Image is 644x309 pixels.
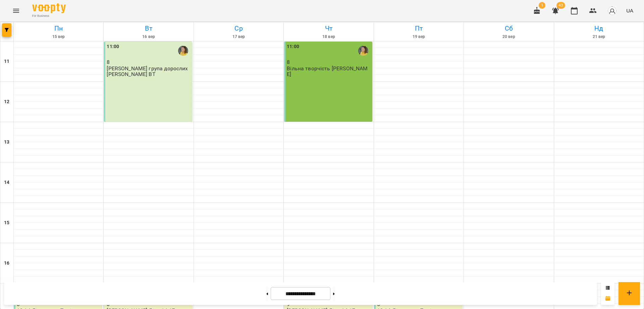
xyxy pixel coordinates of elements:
[465,23,552,34] h6: Сб
[539,2,545,9] span: 1
[105,34,192,40] h6: 16 вер
[195,34,282,40] h6: 17 вер
[15,23,102,34] h6: Пн
[556,2,565,9] span: 43
[375,23,463,34] h6: Пт
[8,3,24,19] button: Menu
[4,139,9,146] h6: 13
[285,34,372,40] h6: 18 вер
[555,23,643,34] h6: Нд
[375,34,463,40] h6: 19 вер
[107,66,191,77] p: [PERSON_NAME] група дорослих [PERSON_NAME] ВТ
[195,23,282,34] h6: Ср
[4,260,9,267] h6: 16
[107,59,191,65] p: 8
[107,43,119,50] label: 11:00
[287,43,299,50] label: 11:00
[4,219,9,227] h6: 15
[285,23,372,34] h6: Чт
[32,3,66,13] img: Voopty Logo
[358,46,368,56] img: Ірина Шек
[607,6,617,15] img: avatar_s.png
[4,58,9,65] h6: 11
[624,4,636,17] button: UA
[626,7,633,14] span: UA
[32,14,66,18] span: For Business
[287,66,371,77] p: Вільна творчість [PERSON_NAME]
[15,34,102,40] h6: 15 вер
[555,34,643,40] h6: 21 вер
[105,23,192,34] h6: Вт
[4,179,9,186] h6: 14
[465,34,552,40] h6: 20 вер
[4,98,9,106] h6: 12
[178,46,188,56] img: Ірина Шек
[287,59,371,65] p: 8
